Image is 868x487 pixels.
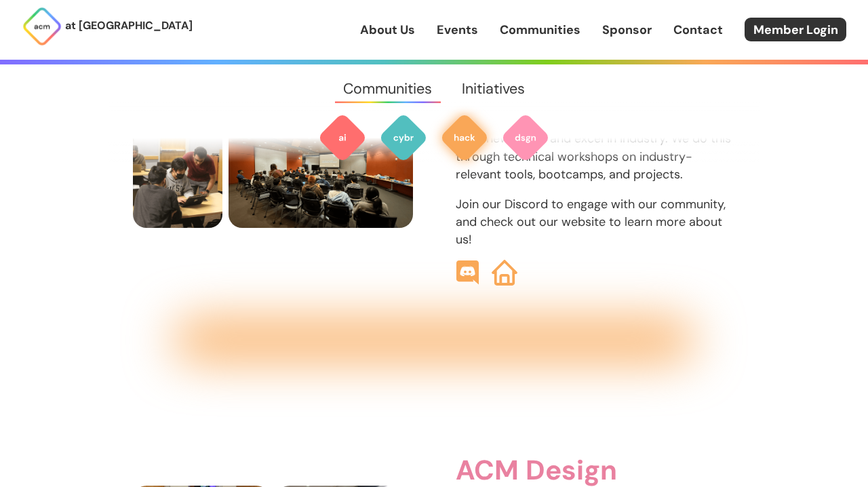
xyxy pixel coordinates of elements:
[456,195,736,248] p: Join our Discord to engage with our community, and check out our website to learn more about us!
[22,6,62,47] img: ACM Logo
[456,260,480,285] img: ACM Hack Discord
[500,21,580,39] a: Communities
[437,21,478,39] a: Events
[673,21,723,39] a: Contact
[360,21,415,39] a: About Us
[379,113,428,162] img: ACM Cyber
[65,17,193,35] p: at [GEOGRAPHIC_DATA]
[318,113,367,162] img: ACM AI
[745,18,846,41] a: Member Login
[456,456,736,486] h3: ACM Design
[447,64,539,113] a: Initiatives
[492,260,517,286] img: ACM Hack Website
[22,6,193,47] a: at [GEOGRAPHIC_DATA]
[329,64,447,113] a: Communities
[602,21,652,39] a: Sponsor
[501,113,550,162] img: ACM Design
[133,113,222,229] img: ACM Hack president Nikhil helps someone at a Hack Event
[440,113,489,162] img: ACM Hack
[229,113,413,229] img: members consider what their project responsibilities and technologies are at a Hack Event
